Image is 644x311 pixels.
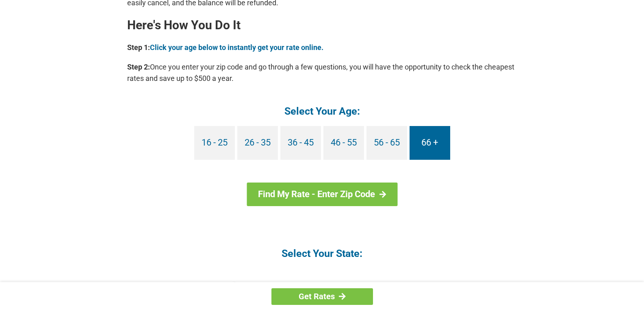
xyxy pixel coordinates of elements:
[410,126,450,160] a: 66 +
[366,126,407,160] a: 56 - 65
[271,288,373,305] a: Get Rates
[280,126,321,160] a: 36 - 45
[127,61,517,84] p: Once you enter your zip code and go through a few questions, you will have the opportunity to che...
[323,126,364,160] a: 46 - 55
[150,43,323,52] a: Click your age below to instantly get your rate online.
[194,126,235,160] a: 16 - 25
[237,126,278,160] a: 26 - 35
[127,43,150,52] b: Step 1:
[127,19,517,32] h2: Here's How You Do It
[127,63,150,71] b: Step 2:
[127,104,517,118] h4: Select Your Age:
[247,183,397,206] a: Find My Rate - Enter Zip Code
[127,247,517,260] h4: Select Your State:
